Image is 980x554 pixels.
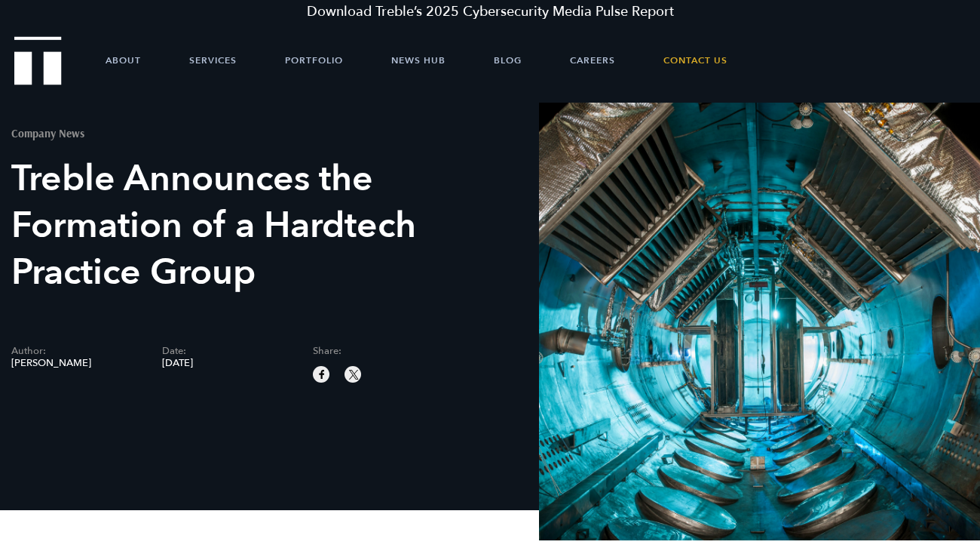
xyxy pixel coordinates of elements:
a: Portfolio [285,38,343,83]
a: Contact Us [663,38,727,83]
a: Treble Homepage [15,38,60,84]
a: Services [189,38,237,83]
a: Careers [570,38,615,83]
mark: Company News [11,126,84,140]
h1: Treble Announces the Formation of a Hardtech Practice Group [11,155,464,296]
img: Treble logo [14,36,62,85]
span: Date: [162,346,290,356]
span: Share: [313,346,441,356]
a: News Hub [391,38,446,83]
span: Author: [11,346,139,356]
span: [PERSON_NAME] [11,359,139,368]
a: Blog [494,38,522,83]
img: facebook sharing button [315,368,329,381]
a: About [106,38,141,83]
img: twitter sharing button [347,368,360,381]
span: [DATE] [162,359,290,368]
